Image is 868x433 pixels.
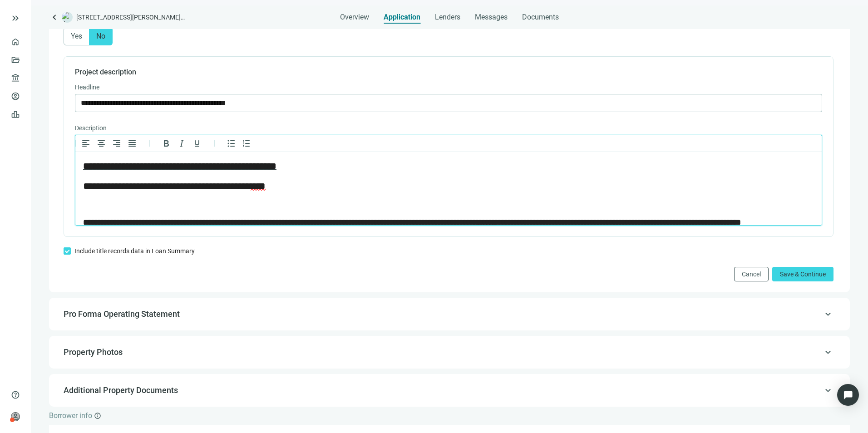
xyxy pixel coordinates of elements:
span: info [94,412,101,419]
span: person [11,412,20,421]
span: Documents [522,13,559,22]
button: Bold [158,138,174,149]
span: Save & Continue [780,271,826,278]
button: Cancel [734,267,769,281]
span: Additional Property Documents [64,385,178,395]
span: Property Photos [64,347,123,357]
span: Borrower info [49,411,92,420]
img: deal-logo [62,12,73,23]
button: Justify [124,138,140,149]
span: help [11,390,20,399]
span: Application [384,13,420,22]
span: Lenders [435,13,460,22]
button: Italic [174,138,189,149]
iframe: Rich Text Area [75,152,822,225]
span: Overview [340,13,369,22]
button: Underline [189,138,205,149]
span: Description [75,123,107,133]
span: Pro Forma Operating Statement [64,309,180,319]
button: Align right [109,138,124,149]
button: keyboard_double_arrow_right [10,13,21,24]
button: Save & Continue [772,267,833,281]
label: Include title records data in Loan Summary [74,246,201,256]
span: Headline [75,82,99,92]
h4: Project description [75,68,822,77]
button: Numbered list [239,138,254,149]
button: Bullet list [223,138,239,149]
body: Rich Text Area. Press ALT-0 for help. [7,7,739,244]
span: No [96,32,105,40]
div: Open Intercom Messenger [837,384,859,406]
button: Align left [78,138,94,149]
a: keyboard_arrow_left [49,12,60,23]
span: account_balance [11,74,17,83]
span: Yes [71,32,82,40]
span: Messages [475,13,508,21]
span: [STREET_ADDRESS][PERSON_NAME][PERSON_NAME] [76,13,185,22]
span: Cancel [742,271,761,278]
button: Align center [94,138,109,149]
